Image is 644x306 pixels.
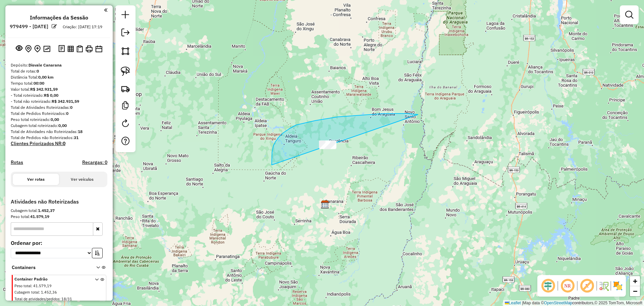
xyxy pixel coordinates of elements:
[12,264,88,271] span: Containers
[320,141,336,148] div: Atividade não roteirizada - LA BRASA ESPETOS
[11,199,107,205] h4: Atividades não Roteirizadas
[82,160,107,165] h4: Recargas: 0
[33,44,42,54] button: Adicionar Atividades
[11,208,107,214] div: Cubagem total:
[51,117,59,122] strong: 0,00
[60,24,105,30] div: Criação: [DATE] 17:19
[118,81,133,96] a: Criar rota
[321,200,329,209] img: Disvale Canarana
[505,301,521,305] a: Leaflet
[11,92,107,98] div: - Total roteirizado:
[14,283,31,288] span: Peso total
[119,99,132,114] a: Criar modelo
[66,44,75,53] button: Visualizar relatório de Roteirização
[559,278,576,294] span: Ocultar NR
[75,44,84,54] button: Visualizar Romaneio
[11,62,107,68] div: Depósito:
[11,239,107,247] label: Ordenar por:
[11,111,107,117] div: Total de Pedidos Roteirizados:
[92,248,103,258] button: Ordem crescente
[14,43,24,54] button: Exibir sessão original
[121,84,130,93] img: Criar rota
[30,87,58,92] strong: R$ 342.931,59
[121,67,130,76] img: Selecionar atividades - laço
[39,290,40,295] span: :
[612,280,623,291] img: Exibir/Ocultar setores
[37,69,39,74] strong: 0
[540,278,556,294] span: Ocultar deslocamento
[24,44,33,54] button: Centralizar mapa no depósito ou ponto de apoio
[14,290,39,295] span: Cubagem total
[630,276,640,286] a: Zoom in
[319,141,336,148] div: Atividade não roteirizada - LANCHONETE DO KAJURU
[59,297,60,301] span: :
[319,140,336,147] div: Atividade não roteirizada - SHOW BOLL
[119,26,132,41] a: Exportar sessão
[119,8,132,23] a: Nova sessão e pesquisa
[11,135,107,141] div: Total de Pedidos não Roteirizados:
[31,283,32,288] span: :
[319,142,336,148] div: Atividade não roteirizada - SUPER SCHMITTE RESTA
[44,93,58,98] strong: R$ 0,00
[33,283,52,288] span: 41.579,19
[503,300,644,306] div: Map data © contributors,© 2025 TomTom, Microsoft
[319,141,336,148] div: Atividade não roteirizada - SUPERMERC. TROPICAL
[59,174,105,185] button: Ver veículos
[11,86,107,92] div: Valor total:
[11,141,107,146] h4: Clientes Priorizados NR:
[633,287,637,295] span: −
[29,62,62,68] strong: Disvale Canarana
[633,277,637,285] span: +
[52,24,57,29] em: Alterar nome da sessão
[320,141,336,148] div: Atividade não roteirizada - VIP CONVENIENCIA
[11,129,107,135] div: Total de Atividades não Roteirizadas:
[319,141,336,147] div: Atividade não roteirizada - SUPER MERCADO NILO
[61,297,72,301] span: 18/31
[74,135,78,140] strong: 31
[13,174,59,185] button: Ver rotas
[11,98,107,104] div: - Total não roteirizado:
[11,123,107,129] div: Cubagem total roteirizado:
[63,140,65,146] strong: 0
[11,214,107,220] div: Peso total:
[11,117,107,123] div: Peso total roteirizado:
[579,278,595,294] span: Exibir rótulo
[121,46,130,56] img: Selecionar atividades - polígono
[11,68,107,74] div: Total de rotas:
[84,44,94,54] button: Imprimir Rotas
[623,8,636,21] a: Exibir filtros
[598,280,609,291] img: Fluxo de ruas
[70,105,72,110] strong: 0
[94,44,104,54] button: Disponibilidade de veículos
[30,214,49,219] strong: 41.579,19
[319,142,336,149] div: Atividade não roteirizada - MERCEARIA LOIOCA
[522,301,523,305] span: |
[119,117,132,132] a: Reroteirizar Sessão
[38,208,55,213] strong: 1.452,37
[11,160,23,165] a: Rotas
[11,74,107,80] div: Distância Total:
[58,123,67,128] strong: 0,00
[11,104,107,111] div: Total de Atividades Roteirizadas:
[52,99,79,104] strong: R$ 342.931,59
[57,44,66,54] button: Logs desbloquear sessão
[14,276,87,282] span: Container Padrão
[42,44,52,53] button: Otimizar todas as rotas
[41,290,57,295] span: 1.452,36
[30,14,88,21] h4: Informações da Sessão
[14,297,59,301] span: Total de atividades/pedidos
[11,80,107,86] div: Tempo total:
[544,301,573,305] a: OpenStreetMap
[10,24,48,30] h6: 979499 - [DATE]
[66,111,68,116] strong: 0
[38,75,54,80] strong: 0,00 km
[78,129,83,134] strong: 18
[104,6,107,14] a: Clique aqui para minimizar o painel
[630,286,640,296] a: Zoom out
[34,81,44,86] strong: 00:00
